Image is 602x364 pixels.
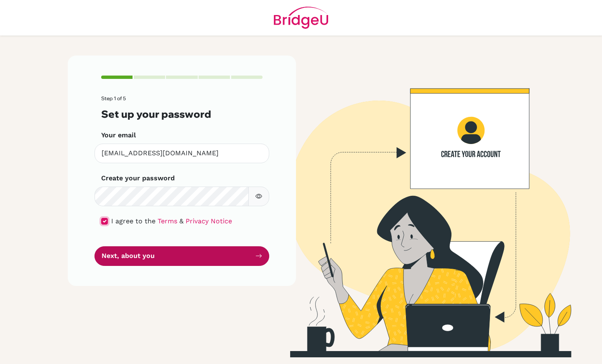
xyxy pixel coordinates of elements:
[101,130,136,140] label: Your email
[158,217,177,225] a: Terms
[101,173,175,183] label: Create your password
[179,217,184,225] span: &
[186,217,232,225] a: Privacy Notice
[101,95,126,101] span: Step 1 of 5
[94,144,269,163] input: Insert your email*
[94,246,269,266] button: Next, about you
[101,108,263,120] h3: Set up your password
[111,217,156,225] span: I agree to the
